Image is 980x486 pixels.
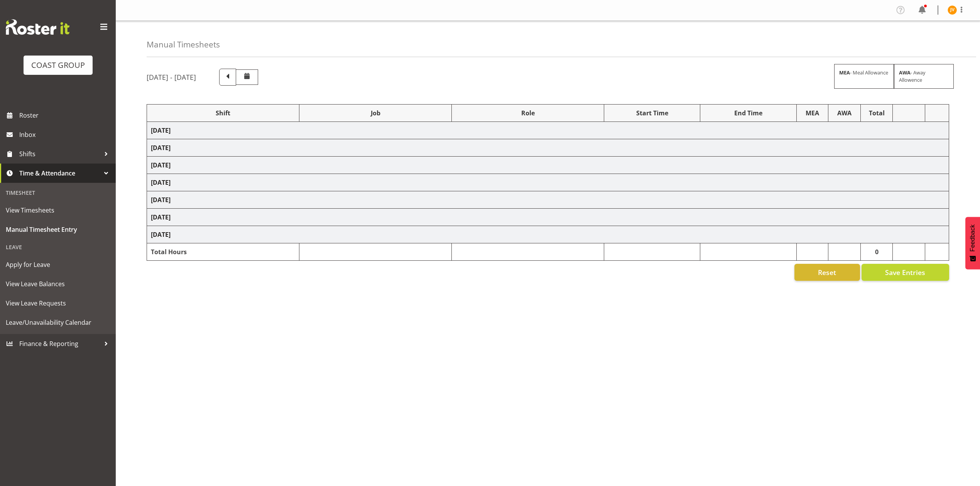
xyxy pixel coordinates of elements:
img: jorgelina-villar11067.jpg [948,5,957,15]
span: View Timesheets [6,204,110,216]
a: View Leave Balances [2,274,114,294]
div: AWA [832,108,857,118]
div: Shift [151,108,295,118]
span: Feedback [969,224,976,251]
div: Leave [2,239,114,255]
strong: AWA [899,69,911,76]
div: - Meal Allowance [834,64,894,89]
a: View Timesheets [2,201,114,220]
h4: Manual Timesheets [147,40,220,49]
div: Role [456,108,600,118]
td: 0 [861,243,893,261]
span: Shifts [19,148,100,160]
button: Save Entries [862,264,949,281]
td: Total Hours [147,243,299,261]
td: [DATE] [147,174,949,191]
div: Job [303,108,448,118]
div: Timesheet [2,185,114,201]
td: [DATE] [147,122,949,139]
button: Feedback - Show survey [965,217,980,269]
a: Apply for Leave [2,255,114,274]
span: Manual Timesheet Entry [6,224,110,235]
td: [DATE] [147,157,949,174]
span: Apply for Leave [6,259,110,270]
div: Total [865,108,889,118]
div: Start Time [608,108,696,118]
strong: MEA [839,69,850,76]
td: [DATE] [147,191,949,209]
img: Rosterit website logo [6,19,69,35]
td: [DATE] [147,226,949,243]
td: [DATE] [147,139,949,157]
div: COAST GROUP [31,59,85,71]
div: MEA [801,108,824,118]
span: View Leave Balances [6,278,110,290]
span: Inbox [19,129,112,140]
span: Roster [19,110,112,121]
span: View Leave Requests [6,297,110,309]
span: Time & Attendance [19,167,100,179]
span: Finance & Reporting [19,338,100,349]
a: Manual Timesheet Entry [2,220,114,239]
a: Leave/Unavailability Calendar [2,313,114,332]
span: Reset [818,267,836,277]
span: Save Entries [885,267,925,277]
td: [DATE] [147,209,949,226]
a: View Leave Requests [2,294,114,313]
div: End Time [704,108,792,118]
button: Reset [794,264,860,281]
h5: [DATE] - [DATE] [147,73,196,81]
div: - Away Allowence [894,64,954,89]
span: Leave/Unavailability Calendar [6,317,110,328]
